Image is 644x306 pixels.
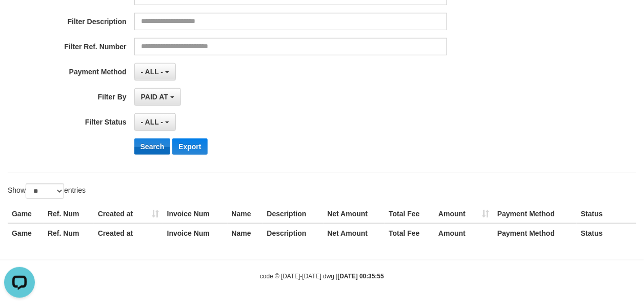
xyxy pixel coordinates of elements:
[577,223,636,242] th: Status
[94,223,163,242] th: Created at
[493,223,577,242] th: Payment Method
[134,88,181,106] button: PAID AT
[172,138,207,155] button: Export
[141,93,168,101] span: PAID AT
[324,223,385,242] th: Net Amount
[493,205,577,223] th: Payment Method
[163,223,228,242] th: Invoice Num
[577,205,636,223] th: Status
[263,205,324,223] th: Description
[434,223,493,242] th: Amount
[141,118,164,126] span: - ALL -
[141,68,164,76] span: - ALL -
[4,4,35,35] button: Open LiveChat chat widget
[8,205,44,223] th: Game
[338,273,384,280] strong: [DATE] 00:35:55
[385,223,434,242] th: Total Fee
[385,205,434,223] th: Total Fee
[434,205,493,223] th: Amount
[163,205,228,223] th: Invoice Num
[8,183,86,199] label: Show entries
[134,113,176,131] button: - ALL -
[263,223,324,242] th: Description
[26,183,64,199] select: Showentries
[228,205,263,223] th: Name
[94,205,163,223] th: Created at
[134,63,176,80] button: - ALL -
[44,223,94,242] th: Ref. Num
[134,138,171,155] button: Search
[260,273,384,280] small: code © [DATE]-[DATE] dwg |
[324,205,385,223] th: Net Amount
[8,223,44,242] th: Game
[228,223,263,242] th: Name
[44,205,94,223] th: Ref. Num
